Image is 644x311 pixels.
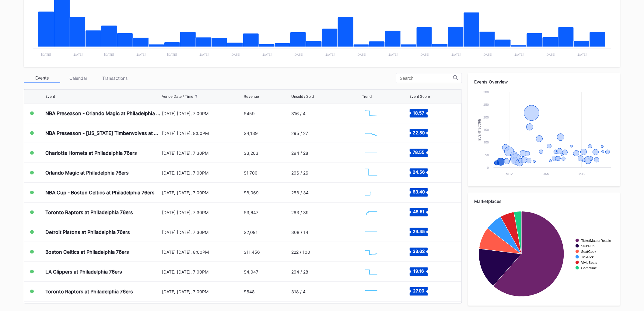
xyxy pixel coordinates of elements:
div: Marketplaces [474,199,614,204]
text: 63.40 [413,189,425,195]
text: [DATE] [199,53,209,56]
svg: Chart title [362,284,380,299]
text: [DATE] [419,53,429,56]
div: [DATE] [DATE], 8:00PM [162,131,243,136]
text: [DATE] [104,53,114,56]
text: [DATE] [230,53,240,56]
text: 29.45 [413,229,425,234]
svg: Chart title [474,89,614,180]
text: 18.57 [413,110,424,115]
svg: Chart title [362,125,380,141]
div: $1,700 [244,170,258,175]
text: [DATE] [482,53,492,56]
svg: Chart title [362,185,380,200]
svg: Chart title [362,165,380,180]
div: [DATE] [DATE], 7:30PM [162,230,243,235]
div: 308 / 14 [292,230,309,235]
svg: Chart title [362,205,380,220]
div: [DATE] [DATE], 7:00PM [162,111,243,116]
div: 296 / 26 [292,170,309,175]
text: 100 [484,140,489,144]
text: 33.62 [413,249,425,254]
div: $459 [244,111,255,116]
text: 24.56 [413,170,425,175]
div: 294 / 28 [292,150,309,156]
text: [DATE] [545,53,555,56]
svg: Chart title [362,106,380,121]
text: [DATE] [388,53,398,56]
div: Toronto Raptors at Philadelphia 76ers [45,209,133,215]
div: NBA Preseason - [US_STATE] Timberwolves at Philadelphia 76ers [45,130,160,136]
text: SeatGeek [581,250,597,253]
text: TickPick [581,255,594,259]
div: Charlotte Hornets at Philadelphia 76ers [45,150,137,156]
div: 222 / 100 [292,249,310,255]
div: 283 / 39 [292,210,309,215]
text: 200 [484,115,489,119]
text: 19.16 [413,269,424,274]
text: [DATE] [577,53,587,56]
div: 318 / 4 [292,289,306,294]
div: Event [45,94,55,99]
div: Toronto Raptors at Philadelphia 76ers [45,288,133,295]
div: $4,139 [244,131,258,136]
svg: Chart title [362,264,380,279]
text: Nov [506,172,513,176]
input: Search [400,76,453,81]
text: TicketMasterResale [581,239,611,242]
div: 316 / 4 [292,111,306,116]
div: Transactions [97,73,133,83]
text: [DATE] [262,53,272,56]
div: Events Overview [474,79,614,84]
text: 300 [484,90,489,94]
svg: Chart title [362,145,380,161]
div: Boston Celtics at Philadelphia 76ers [45,249,129,255]
text: [DATE] [41,53,51,56]
div: $3,203 [244,150,259,156]
div: Events [24,73,60,83]
text: [DATE] [293,53,303,56]
div: 295 / 27 [292,131,308,136]
text: [DATE] [356,53,366,56]
div: [DATE] [DATE], 8:00PM [162,249,243,255]
div: $11,456 [244,249,260,255]
text: Gametime [581,266,597,270]
div: $3,647 [244,210,259,215]
div: NBA Preseason - Orlando Magic at Philadelphia 76ers [45,110,160,116]
div: Trend [362,94,372,99]
div: [DATE] [DATE], 7:30PM [162,210,243,215]
div: Venue Date / Time [162,94,193,99]
text: 22.59 [413,130,425,135]
text: 150 [484,128,489,132]
div: Detroit Pistons at Philadelphia 76ers [45,229,130,235]
div: $4,047 [244,269,259,274]
div: [DATE] [DATE], 7:00PM [162,170,243,175]
text: StubHub [581,244,595,248]
div: NBA Cup - Boston Celtics at Philadelphia 76ers [45,189,155,196]
div: Event Score [410,94,430,99]
div: [DATE] [DATE], 7:30PM [162,150,243,156]
text: VividSeats [581,261,597,264]
div: 294 / 28 [292,269,309,274]
text: 0 [487,166,489,169]
svg: Chart title [362,244,380,260]
text: 50 [485,153,489,157]
text: Event Score [478,119,481,141]
text: [DATE] [514,53,524,56]
text: 78.55 [413,150,425,155]
svg: Chart title [362,224,380,240]
div: 288 / 34 [292,190,309,195]
text: 48.51 [413,209,425,214]
text: 27.00 [413,288,424,294]
div: $648 [244,289,255,294]
text: [DATE] [136,53,146,56]
text: Jan [543,172,549,176]
div: Calendar [60,73,97,83]
text: [DATE] [73,53,83,56]
text: [DATE] [167,53,177,56]
div: Revenue [244,94,259,99]
text: [DATE] [451,53,461,56]
text: Mar [579,172,586,176]
div: Unsold / Sold [292,94,314,99]
svg: Chart title [474,208,614,300]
